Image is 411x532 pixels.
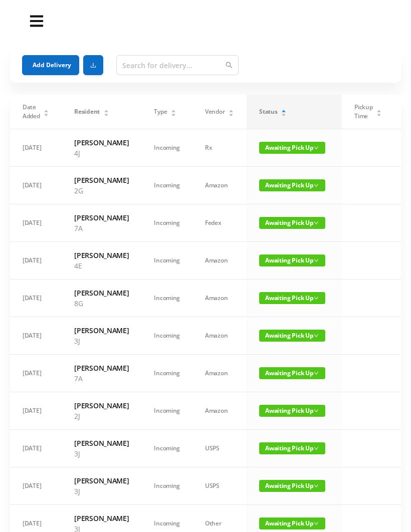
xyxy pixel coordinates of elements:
p: 3J [74,336,129,346]
i: icon: caret-up [103,108,109,111]
td: Amazon [192,280,247,317]
td: Incoming [141,355,192,392]
td: Incoming [141,467,192,505]
td: Amazon [192,242,247,280]
td: Fedex [192,204,247,242]
button: icon: download [83,55,103,75]
div: Sort [281,108,287,114]
i: icon: down [314,296,319,301]
span: Awaiting Pick Up [259,179,325,191]
i: icon: down [314,258,319,263]
td: [DATE] [10,167,62,204]
i: icon: down [314,183,319,188]
i: icon: caret-up [44,108,49,111]
h6: [PERSON_NAME] [74,363,129,373]
div: Sort [376,108,382,114]
p: 3J [74,486,129,496]
i: icon: down [314,446,319,451]
p: 7A [74,373,129,384]
i: icon: down [314,408,319,413]
td: Amazon [192,317,247,355]
p: 4J [74,148,129,158]
i: icon: caret-up [171,108,176,111]
div: Sort [228,108,234,114]
h6: [PERSON_NAME] [74,475,129,486]
td: [DATE] [10,355,62,392]
td: [DATE] [10,280,62,317]
p: 2J [74,411,129,421]
td: Incoming [141,242,192,280]
span: Awaiting Pick Up [259,217,325,229]
span: Awaiting Pick Up [259,330,325,342]
span: Type [154,107,167,116]
p: 8G [74,298,129,309]
i: icon: caret-down [103,112,109,115]
span: Awaiting Pick Up [259,142,325,154]
i: icon: down [314,371,319,376]
h6: [PERSON_NAME] [74,400,129,411]
td: Incoming [141,430,192,467]
span: Awaiting Pick Up [259,405,325,417]
h6: [PERSON_NAME] [74,175,129,185]
i: icon: down [314,145,319,150]
td: Incoming [141,317,192,355]
span: Awaiting Pick Up [259,367,325,379]
h6: [PERSON_NAME] [74,325,129,336]
span: Pickup Time [354,103,372,121]
i: icon: caret-down [44,112,49,115]
input: Search for delivery... [116,55,239,75]
td: Amazon [192,355,247,392]
h6: [PERSON_NAME] [74,438,129,448]
td: Incoming [141,167,192,204]
span: Awaiting Pick Up [259,517,325,529]
i: icon: down [314,333,319,338]
td: [DATE] [10,317,62,355]
i: icon: down [314,220,319,225]
div: Sort [43,108,49,114]
span: Awaiting Pick Up [259,442,325,454]
p: 2G [74,185,129,196]
div: Sort [170,108,176,114]
p: 3J [74,448,129,459]
td: Amazon [192,167,247,204]
i: icon: caret-up [376,108,382,111]
td: [DATE] [10,467,62,505]
h6: [PERSON_NAME] [74,288,129,298]
td: Incoming [141,280,192,317]
td: Rx [192,129,247,167]
td: USPS [192,430,247,467]
i: icon: caret-up [229,108,234,111]
h6: [PERSON_NAME] [74,250,129,260]
td: [DATE] [10,392,62,430]
td: [DATE] [10,242,62,280]
i: icon: caret-down [229,112,234,115]
p: 4E [74,260,129,271]
i: icon: search [226,62,233,69]
span: Awaiting Pick Up [259,480,325,492]
span: Awaiting Pick Up [259,292,325,304]
i: icon: caret-down [376,112,382,115]
td: [DATE] [10,430,62,467]
i: icon: caret-down [171,112,176,115]
td: Incoming [141,129,192,167]
button: Add Delivery [22,55,79,75]
td: Amazon [192,392,247,430]
i: icon: caret-down [281,112,287,115]
i: icon: caret-up [281,108,287,111]
h6: [PERSON_NAME] [74,137,129,148]
td: [DATE] [10,129,62,167]
span: Awaiting Pick Up [259,254,325,267]
td: Incoming [141,392,192,430]
td: USPS [192,467,247,505]
i: icon: down [314,521,319,526]
span: Date Added [23,103,40,121]
td: Incoming [141,204,192,242]
td: [DATE] [10,204,62,242]
span: Resident [74,107,100,116]
h6: [PERSON_NAME] [74,212,129,223]
span: Vendor [205,107,225,116]
h6: [PERSON_NAME] [74,513,129,523]
i: icon: down [314,483,319,488]
p: 7A [74,223,129,233]
span: Status [259,107,277,116]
